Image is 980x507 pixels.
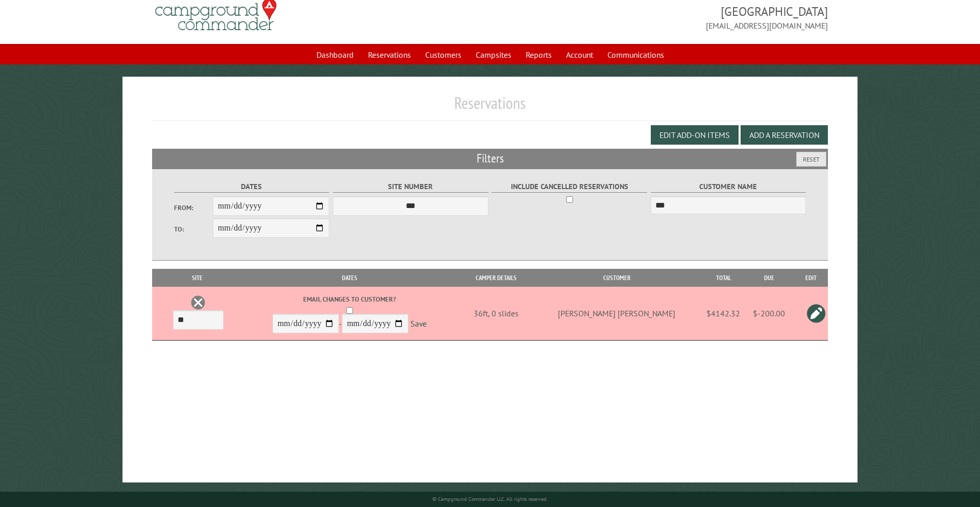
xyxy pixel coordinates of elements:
[744,269,794,287] th: Due
[462,269,531,287] th: Camper Details
[239,294,460,304] label: Email changes to customer?
[410,319,427,329] a: Save
[741,125,828,145] button: Add a Reservation
[174,203,213,213] label: From:
[651,181,806,193] label: Customer Name
[152,93,828,121] h1: Reservations
[531,287,703,340] td: [PERSON_NAME] [PERSON_NAME]
[419,45,468,64] a: Customers
[470,45,518,64] a: Campsites
[432,496,548,502] small: © Campground Commander LLC. All rights reserved.
[462,287,531,340] td: 36ft, 0 slides
[601,45,670,64] a: Communications
[237,269,461,287] th: Dates
[157,269,237,287] th: Site
[333,181,488,193] label: Site Number
[520,45,558,64] a: Reports
[239,294,460,336] div: -
[794,269,828,287] th: Edit
[174,224,213,234] label: To:
[492,181,647,193] label: Include Cancelled Reservations
[796,152,826,167] button: Reset
[703,287,744,340] td: $4142.32
[703,269,744,287] th: Total
[744,287,794,340] td: $-200.00
[174,181,330,193] label: Dates
[490,3,828,32] span: [GEOGRAPHIC_DATA] [EMAIL_ADDRESS][DOMAIN_NAME]
[362,45,417,64] a: Reservations
[531,269,703,287] th: Customer
[310,45,360,64] a: Dashboard
[560,45,599,64] a: Account
[190,295,206,310] a: Delete this reservation
[651,125,739,145] button: Edit Add-on Items
[152,149,828,168] h2: Filters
